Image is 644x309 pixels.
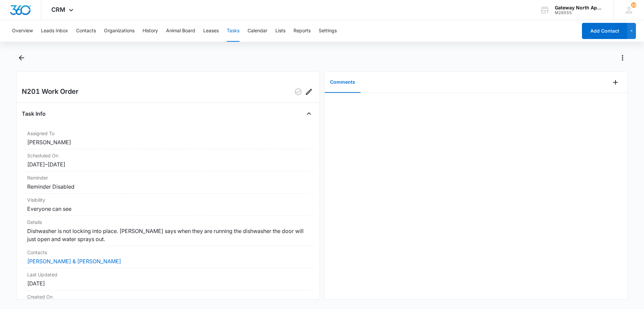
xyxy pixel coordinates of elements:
[27,279,309,287] dd: [DATE]
[12,20,33,42] button: Overview
[22,246,314,268] div: Contacts[PERSON_NAME] & [PERSON_NAME]
[27,293,309,300] dt: Created On
[227,20,239,42] button: Tasks
[27,219,309,226] dt: Details
[27,196,309,203] dt: Visibility
[631,2,636,8] div: notifications count
[143,20,158,42] button: History
[22,216,314,246] div: DetailsDishwasher is not locking into place. [PERSON_NAME] says when they are running the dishwas...
[22,149,314,171] div: Scheduled On[DATE]–[DATE]
[555,5,604,10] div: account name
[631,2,636,8] span: 19
[166,20,195,42] button: Animal Board
[104,20,135,42] button: Organizations
[22,268,314,291] div: Last Updated[DATE]
[27,138,309,146] dd: [PERSON_NAME]
[41,20,68,42] button: Leads Inbox
[16,52,26,63] button: Back
[27,174,309,181] dt: Reminder
[203,20,219,42] button: Leases
[27,258,121,265] a: [PERSON_NAME] & [PERSON_NAME]
[319,20,337,42] button: Settings
[22,127,314,149] div: Assigned To[PERSON_NAME]
[51,6,65,13] span: CRM
[293,20,311,42] button: Reports
[22,171,314,194] div: ReminderReminder Disabled
[610,77,621,88] button: Add Comment
[582,23,627,39] button: Add Contact
[22,86,78,97] h2: N201 Work Order
[27,227,309,243] dd: Dishwasher is not locking into place. [PERSON_NAME] says when they are running the dishwasher the...
[275,20,285,42] button: Lists
[304,86,314,97] button: Edit
[27,152,309,159] dt: Scheduled On
[325,72,361,93] button: Comments
[27,160,309,168] dd: [DATE] – [DATE]
[22,194,314,216] div: VisibilityEveryone can see
[304,108,314,119] button: Close
[27,249,309,256] dt: Contacts
[27,183,309,191] dd: Reminder Disabled
[27,271,309,278] dt: Last Updated
[27,205,309,213] dd: Everyone can see
[555,10,604,15] div: account id
[22,110,46,118] h4: Task Info
[248,20,267,42] button: Calendar
[617,52,628,63] button: Actions
[76,20,96,42] button: Contacts
[27,130,309,137] dt: Assigned To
